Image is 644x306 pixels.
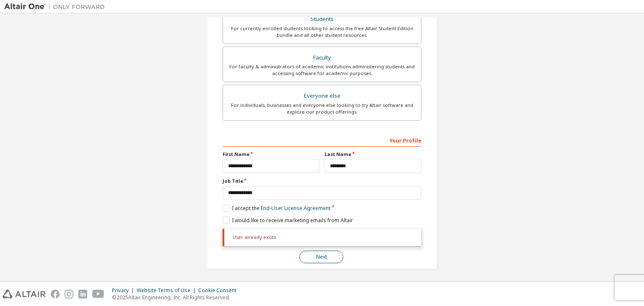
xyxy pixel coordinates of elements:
[51,290,60,298] img: facebook.svg
[223,151,319,158] label: First Name
[198,287,241,294] div: Cookie Consent
[78,290,87,298] img: linkedin.svg
[261,205,330,212] a: End-User License Agreement
[223,133,421,147] div: Your Profile
[325,151,421,158] label: Last Name
[223,229,421,246] div: User already exists
[112,294,241,301] p: © 2025 Altair Engineering, Inc. All Rights Reserved.
[65,290,73,298] img: instagram.svg
[92,290,104,298] img: youtube.svg
[228,13,416,25] div: Students
[3,290,46,298] img: altair_logo.svg
[228,90,416,102] div: Everyone else
[228,102,416,115] div: For individuals, businesses and everyone else looking to try Altair software and explore our prod...
[223,217,353,224] label: I would like to receive marketing emails from Altair
[137,287,198,294] div: Website Terms of Use
[4,3,109,11] img: Altair One
[228,63,416,77] div: For faculty & administrators of academic institutions administering students and accessing softwa...
[228,25,416,39] div: For currently enrolled students looking to access the free Altair Student Edition bundle and all ...
[223,178,421,184] label: Job Title
[299,251,343,263] button: Next
[223,205,330,212] label: I accept the
[112,287,137,294] div: Privacy
[228,52,416,64] div: Faculty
